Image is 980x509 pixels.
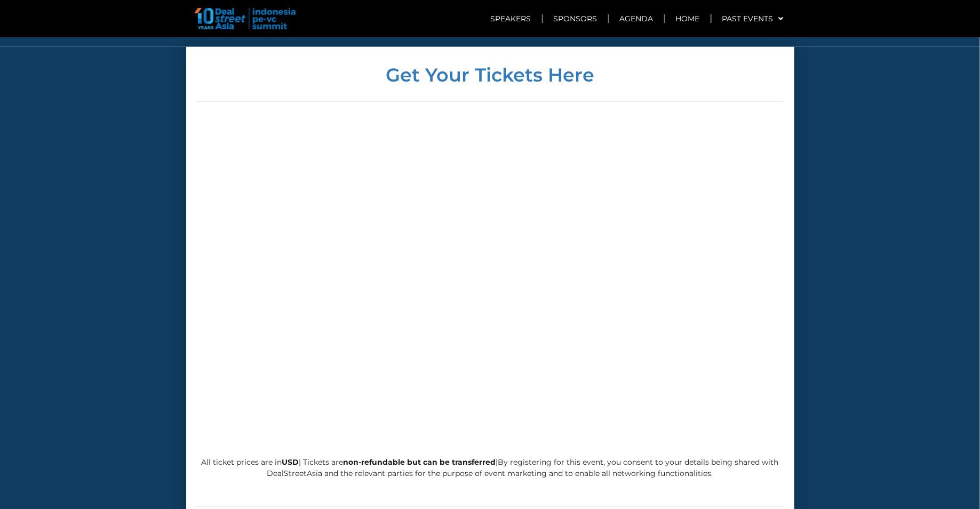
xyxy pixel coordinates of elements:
[609,6,664,31] a: Agenda
[197,457,784,479] p: All ticket prices are in | Tickets are |
[665,6,711,31] a: Home
[344,457,496,467] b: non-refundable but can be transferred
[282,457,299,467] b: USD
[480,6,542,31] a: Speakers
[197,66,784,84] h4: Get Your Tickets Here
[267,457,779,478] span: By registering for this event, you consent to your details being shared with DealStreetAsia and t...
[543,6,608,31] a: Sponsors
[712,6,794,31] a: Past Events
